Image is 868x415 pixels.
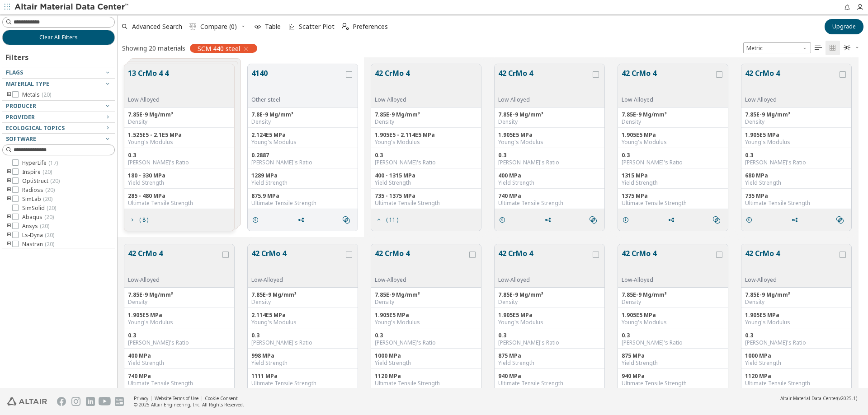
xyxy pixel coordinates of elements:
[375,131,477,139] div: 1.905E5 - 2.114E5 MPa
[832,211,851,229] button: Similar search
[622,131,724,139] div: 1.905E5 MPa
[375,179,477,187] div: Yield Strength
[498,339,601,346] div: [PERSON_NAME]'s Ratio
[22,232,54,239] span: Ls-Dyna
[2,67,115,78] button: Flags
[745,291,848,298] div: 7.85E-9 Mg/mm³
[251,172,354,179] div: 1289 MPa
[622,118,724,126] div: Density
[745,111,848,118] div: 7.85E-9 Mg/mm³
[128,291,231,298] div: 7.85E-9 Mg/mm³
[251,359,354,367] div: Yield Strength
[2,45,33,67] div: Filters
[6,80,49,88] span: Material Type
[622,312,724,319] div: 1.905E5 MPa
[45,186,55,194] span: ( 20 )
[22,223,49,230] span: Ansys
[622,319,724,326] div: Young's Modulus
[22,91,51,98] span: Metals
[590,216,597,224] i: 
[128,332,231,339] div: 0.3
[339,211,358,229] button: Similar search
[128,139,231,146] div: Young's Modulus
[124,211,152,229] button: ( 8 )
[375,96,410,103] div: Low-Alloyed
[128,298,231,306] div: Density
[6,113,35,121] span: Provider
[6,196,12,203] i: toogle group
[375,248,467,276] button: 42 CrMo 4
[622,291,724,298] div: 7.85E-9 Mg/mm³
[745,159,848,166] div: [PERSON_NAME]'s Ratio
[118,57,868,388] div: grid
[585,211,604,229] button: Similar search
[40,222,49,230] span: ( 20 )
[14,3,130,12] img: Altair Material Data Center
[42,168,52,176] span: ( 20 )
[713,216,720,224] i: 
[353,23,388,30] span: Preferences
[251,276,344,284] div: Low-Alloyed
[22,187,55,194] span: Radioss
[128,312,231,319] div: 1.905E5 MPa
[745,312,848,319] div: 1.905E5 MPa
[251,312,354,319] div: 2.114E5 MPa
[343,216,350,224] i: 
[6,241,12,248] i: toogle group
[128,179,231,187] div: Yield Strength
[622,352,724,359] div: 875 MPa
[825,19,863,34] button: Upgrade
[251,248,344,276] button: 42 CrMo 4
[251,200,354,207] div: Ultimate Tensile Strength
[375,312,477,319] div: 1.905E5 MPa
[251,118,354,126] div: Density
[22,241,54,248] span: Nastran
[498,200,601,207] div: Ultimate Tensile Strength
[2,112,115,123] button: Provider
[251,179,354,187] div: Yield Strength
[741,211,760,229] button: Details
[826,41,840,55] button: Tile View
[745,248,838,276] button: 42 CrMo 4
[498,380,601,387] div: Ultimate Tensile Strength
[745,139,848,146] div: Young's Modulus
[155,395,198,401] a: Website Terms of Use
[251,352,354,359] div: 998 MPa
[745,339,848,346] div: [PERSON_NAME]'s Ratio
[498,111,601,118] div: 7.85E-9 Mg/mm³
[128,339,231,346] div: [PERSON_NAME]'s Ratio
[745,200,848,207] div: Ultimate Tensile Strength
[248,211,267,229] button: Details
[498,373,601,380] div: 940 MPa
[128,68,169,96] button: 13 CrMo 4 4
[745,380,848,387] div: Ultimate Tensile Strength
[128,172,231,179] div: 180 - 330 MPa
[251,291,354,298] div: 7.85E-9 Mg/mm³
[128,359,231,367] div: Yield Strength
[6,102,36,110] span: Producer
[6,232,12,239] i: toogle group
[45,231,54,239] span: ( 20 )
[745,152,848,159] div: 0.3
[251,380,354,387] div: Ultimate Tensile Strength
[6,187,12,194] i: toogle group
[622,373,724,380] div: 940 MPa
[22,168,52,176] span: Inspire
[47,204,56,212] span: ( 20 )
[6,91,12,98] i: toogle group
[836,216,844,224] i: 
[375,200,477,207] div: Ultimate Tensile Strength
[128,96,169,103] div: Low-Alloyed
[375,192,477,200] div: 735 - 1375 MPa
[132,23,182,30] span: Advanced Search
[787,211,806,229] button: Share
[622,111,724,118] div: 7.85E-9 Mg/mm³
[375,332,477,339] div: 0.3
[745,96,838,103] div: Low-Alloyed
[375,152,477,159] div: 0.3
[498,172,601,179] div: 400 MPa
[7,397,47,406] img: Altair Engineering
[745,179,848,187] div: Yield Strength
[498,332,601,339] div: 0.3
[251,96,344,103] div: Other steel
